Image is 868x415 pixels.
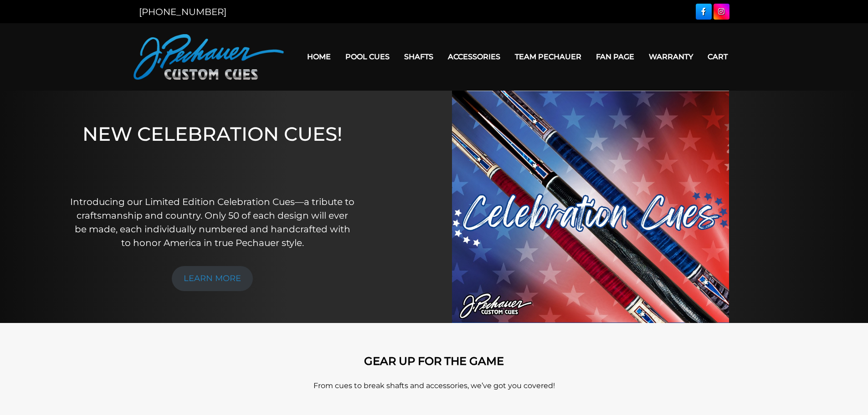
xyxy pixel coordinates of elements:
a: LEARN MORE [172,266,253,291]
a: Pool Cues [338,45,397,68]
a: Accessories [441,45,508,68]
strong: GEAR UP FOR THE GAME [364,354,504,368]
a: [PHONE_NUMBER] [139,6,226,17]
a: Shafts [397,45,441,68]
p: From cues to break shafts and accessories, we’ve got you covered! [175,380,694,391]
a: Team Pechauer [508,45,589,68]
h1: NEW CELEBRATION CUES! [70,123,355,182]
a: Home [300,45,338,68]
p: Introducing our Limited Edition Celebration Cues—a tribute to craftsmanship and country. Only 50 ... [70,195,355,250]
img: Pechauer Custom Cues [134,34,284,80]
a: Warranty [642,45,700,68]
a: Cart [700,45,735,68]
a: Fan Page [589,45,642,68]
